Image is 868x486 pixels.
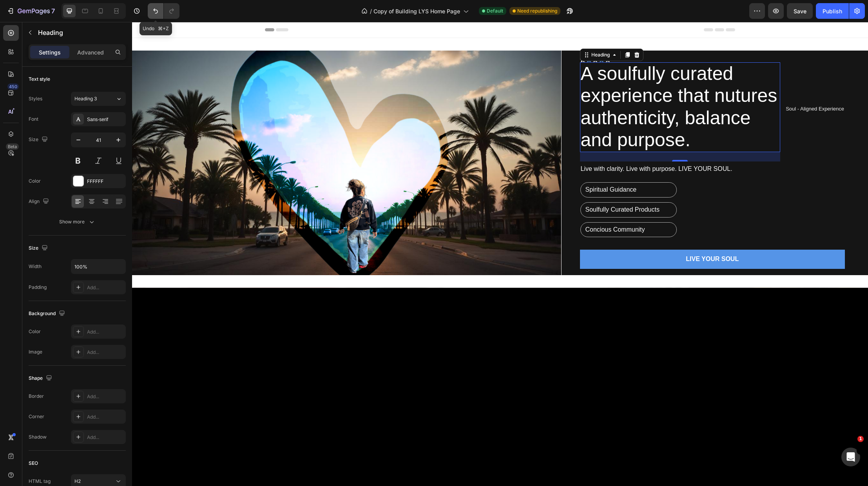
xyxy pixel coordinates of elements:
div: Shape [29,373,54,384]
div: Border [29,393,44,400]
span: / [370,7,372,15]
div: Undo/Redo [148,3,179,19]
button: 7 [3,3,58,19]
div: Color [29,328,41,335]
span: Copy of Building LYS Home Page [373,7,460,15]
span: 1 [857,436,864,442]
div: Add... [87,413,124,421]
div: Size [29,243,49,254]
div: Styles [29,95,42,102]
button: Show more [29,215,126,229]
span: Need republishing [517,7,557,15]
div: Align [29,196,51,207]
p: Heading [38,28,123,37]
div: Beta [6,143,19,150]
button: Save [787,3,813,19]
div: Shadow [29,433,47,441]
iframe: Design area [132,22,868,486]
p: Concious Community [453,204,540,212]
div: Publish [823,7,842,15]
div: Background [29,308,67,319]
div: Color [29,178,41,185]
div: Add... [87,284,124,291]
p: 7 [51,6,55,16]
div: 450 [7,83,19,90]
div: Heading [458,29,479,36]
div: Width [29,263,42,270]
div: FFFFFF [87,178,124,185]
div: Add... [87,434,124,441]
button: <p>LIVE YOUR SOUL&nbsp;</p> [448,228,713,247]
div: Text style [29,76,50,83]
div: Image [29,348,42,355]
input: Auto [71,259,125,274]
p: Settings [39,48,61,56]
p: Live with clarity. Live with purpose. LIVE YOUR SOUL. [449,143,712,151]
p: Advanced [77,48,104,56]
div: Corner [29,413,44,420]
span: Save [794,8,806,15]
p: Soulfully Curated Products [453,184,540,192]
div: HTML tag [29,478,51,485]
button: Heading 3 [71,92,126,106]
span: Default [487,7,503,15]
div: Font [29,116,38,123]
div: Add... [87,349,124,356]
div: Add... [87,328,124,335]
span: Heading 3 [74,95,97,102]
p: Soul - Aligned Experience [654,84,712,91]
div: Sans-serif [87,116,124,123]
iframe: Intercom live chat [841,448,860,466]
div: Add... [87,393,124,400]
p: Spiritual Guidance [453,164,540,172]
div: SEO [29,460,38,467]
span: A soulfully curated experience that nutures authenticity, balance and purpose. [449,41,645,128]
div: Size [29,134,49,145]
span: H2 [74,478,81,484]
p: LIVE YOUR SOUL [554,233,607,241]
div: Show more [59,218,96,226]
div: Padding [29,284,47,291]
button: Publish [816,3,849,19]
